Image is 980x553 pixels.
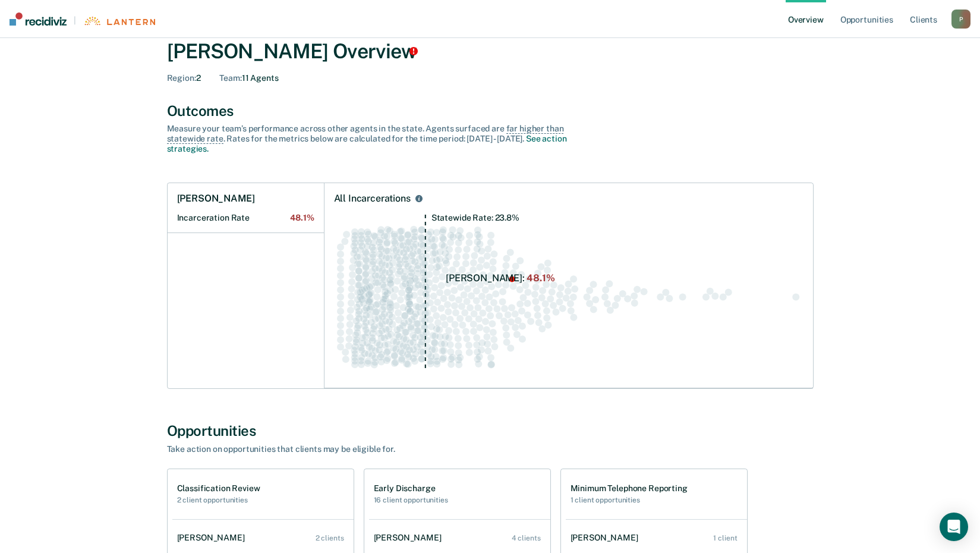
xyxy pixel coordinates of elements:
[167,73,196,83] span: Region :
[177,533,250,543] div: [PERSON_NAME]
[10,12,155,26] a: |
[83,17,155,26] img: Lantern
[167,134,567,153] a: See action strategies.
[167,422,814,439] div: Opportunities
[177,496,260,504] h2: 2 client opportunities
[167,124,583,153] div: Measure your team’s performance across other agent s in the state. Agent s surfaced are . Rates f...
[571,483,688,494] h1: Minimum Telephone Reporting
[177,213,314,223] h2: Incarceration Rate
[67,15,83,26] span: |
[316,534,344,542] div: 2 clients
[571,496,688,504] h2: 1 client opportunities
[334,214,803,379] div: Swarm plot of all incarceration rates in the state for ALL caseloads, highlighting values of 48.1...
[408,46,419,56] div: Tooltip anchor
[571,533,643,543] div: [PERSON_NAME]
[219,73,278,83] div: 11 Agents
[374,496,448,504] h2: 16 client opportunities
[177,483,260,494] h1: Classification Review
[167,39,814,64] div: [PERSON_NAME] Overview
[431,213,519,222] tspan: Statewide Rate: 23.8%
[168,183,324,233] a: [PERSON_NAME]Incarceration Rate48.1%
[219,73,241,83] span: Team :
[290,213,314,223] span: 48.1%
[940,513,968,541] div: Open Intercom Messenger
[374,533,446,543] div: [PERSON_NAME]
[167,444,583,454] div: Take action on opportunities that clients may be eligible for.
[177,193,255,205] h1: [PERSON_NAME]
[167,124,564,144] span: far higher than statewide rate
[512,534,541,542] div: 4 clients
[10,12,67,26] img: Recidiviz
[413,193,425,205] button: All Incarcerations
[334,193,411,205] div: All Incarcerations
[374,483,448,494] h1: Early Discharge
[167,102,814,120] div: Outcomes
[951,10,970,29] button: P
[713,534,737,542] div: 1 client
[167,73,201,83] div: 2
